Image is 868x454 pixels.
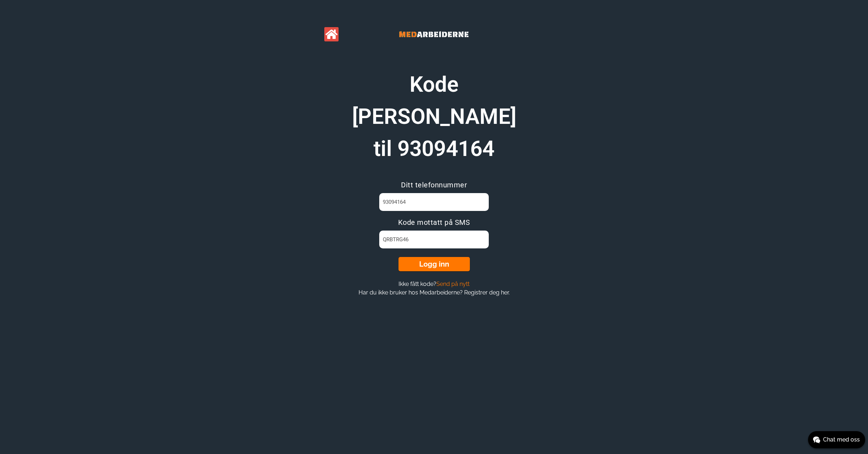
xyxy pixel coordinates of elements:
[380,21,487,47] img: Banner
[808,431,865,448] button: Chat med oss
[823,435,860,444] span: Chat med oss
[399,257,470,271] button: Logg inn
[401,181,467,189] span: Ditt telefonnummer
[356,289,512,296] button: Har du ikke bruker hos Medarbeiderne? Registrer deg her.
[345,69,523,165] h1: Kode [PERSON_NAME] til 93094164
[396,280,472,288] button: Ikke fått kode?Send på nytt
[398,218,470,227] span: Kode mottatt på SMS
[436,281,469,287] span: Send på nytt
